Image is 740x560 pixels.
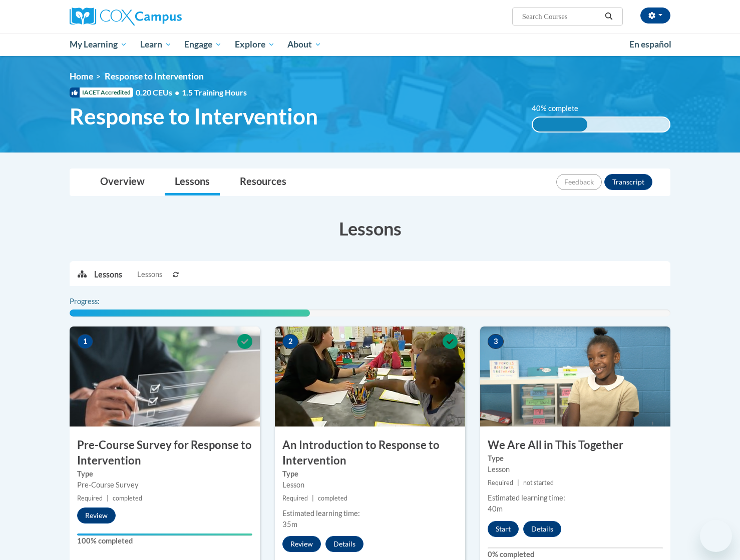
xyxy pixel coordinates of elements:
label: Type [282,468,458,479]
button: Account Settings [640,7,670,23]
a: Resources [230,169,296,195]
span: Engage [184,38,222,50]
div: Pre-Course Survey [77,479,252,490]
a: Home [70,71,93,81]
button: Start [488,521,519,537]
span: En español [629,39,671,49]
span: Required [488,479,513,486]
button: Details [325,536,363,552]
h3: We Are All in This Together [480,437,670,453]
iframe: Button to launch messaging window [700,520,732,552]
a: Learn [134,33,178,56]
label: 0% completed [488,549,663,560]
span: About [287,38,321,50]
span: | [517,479,519,486]
a: Lessons [165,169,220,195]
img: Course Image [275,326,465,426]
div: Main menu [55,33,685,56]
span: | [312,494,314,502]
span: completed [113,494,142,502]
a: Explore [228,33,281,56]
span: Response to Intervention [105,71,204,81]
button: Review [77,507,116,523]
p: Lessons [94,269,122,280]
a: Engage [178,33,228,56]
button: Transcript [604,174,652,190]
span: 3 [488,334,504,349]
span: completed [318,494,347,502]
label: Progress: [70,296,127,307]
span: Lessons [137,269,162,280]
label: 40% complete [532,103,589,114]
div: Estimated learning time: [488,492,663,503]
input: Search Courses [521,10,601,22]
span: Response to Intervention [70,103,318,129]
button: Search [601,10,616,22]
span: 1.5 Training Hours [182,87,247,97]
span: Explore [235,38,275,50]
div: Lesson [282,479,458,490]
div: Estimated learning time: [282,508,458,519]
label: 100% completed [77,535,252,546]
a: En español [623,34,678,55]
a: Cox Campus [70,7,260,25]
h3: Pre-Course Survey for Response to Intervention [70,437,260,468]
span: IACET Accredited [70,87,133,97]
span: 35m [282,520,297,528]
a: Overview [90,169,155,195]
img: Course Image [480,326,670,426]
span: Required [282,494,308,502]
span: Required [77,494,103,502]
button: Feedback [556,174,602,190]
img: Cox Campus [70,7,182,25]
h3: Lessons [70,216,670,241]
span: • [175,87,179,97]
label: Type [77,468,252,479]
a: About [281,33,328,56]
button: Review [282,536,321,552]
span: not started [523,479,554,486]
span: 40m [488,504,503,513]
span: Learn [140,38,172,50]
span: 0.20 CEUs [136,87,182,98]
a: My Learning [63,33,134,56]
img: Course Image [70,326,260,426]
div: Your progress [77,533,252,535]
button: Details [523,521,561,537]
div: Lesson [488,464,663,475]
div: 40% complete [533,117,587,131]
label: Type [488,453,663,464]
span: 2 [282,334,298,349]
span: | [107,494,109,502]
span: 1 [77,334,93,349]
span: My Learning [70,38,127,50]
h3: An Introduction to Response to Intervention [275,437,465,468]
